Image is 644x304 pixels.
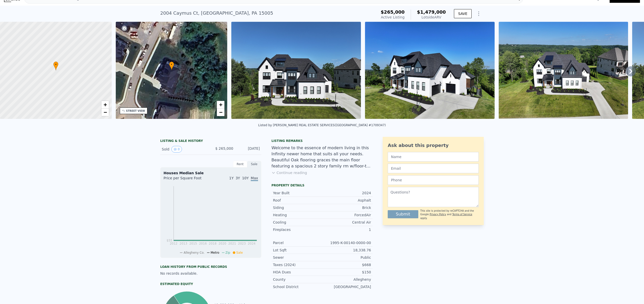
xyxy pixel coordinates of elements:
[322,284,371,289] div: [GEOGRAPHIC_DATA]
[322,212,371,218] div: ForcedAir
[199,242,207,245] tspan: 2016
[179,242,187,245] tspan: 2013
[273,255,322,260] div: Sewer
[160,10,273,17] div: 2004 Caymus Ct , [GEOGRAPHIC_DATA] , PA 15005
[474,9,484,19] button: Show Options
[322,270,371,275] div: $150
[273,220,322,225] div: Cooling
[499,22,628,119] img: Sale: 166902929 Parcel: 91870594
[228,242,236,245] tspan: 2021
[236,176,240,180] span: 3Y
[420,209,479,220] div: This site is protected by reCAPTCHA and the Google and apply.
[388,175,479,185] input: Phone
[388,210,418,218] button: Submit
[322,262,371,267] div: $668
[322,190,371,196] div: 2024
[273,227,322,232] div: Fireplaces
[219,109,222,115] span: −
[273,212,322,218] div: Heating
[251,176,258,181] span: Max
[183,251,204,254] span: Allegheny Co.
[171,146,182,153] button: View historical data
[53,62,58,67] span: •
[217,101,224,108] a: Zoom in
[101,108,109,116] a: Zoom out
[271,145,373,169] div: Welcome to the essence of modern living in this Infinity newer home that suits all your needs. Be...
[273,277,322,282] div: County
[211,251,219,254] span: Metro
[103,101,107,108] span: +
[271,183,373,187] div: Property details
[322,198,371,203] div: Asphalt
[388,164,479,173] input: Email
[322,220,371,225] div: Central Air
[322,227,371,232] div: 1
[322,277,371,282] div: Allegheny
[225,251,230,254] span: Zip
[169,61,174,70] div: •
[452,213,472,216] a: Terms of Service
[162,146,207,153] div: Sold
[381,15,405,19] span: Active Listing
[273,284,322,289] div: School District
[273,198,322,203] div: Roof
[126,109,145,113] div: STREET VIEW
[381,9,405,15] span: $265,000
[258,123,386,127] div: Listed by [PERSON_NAME] REAL ESTATE SERVICES ([GEOGRAPHIC_DATA] #1709347)
[322,248,371,253] div: 18,338.76
[101,101,109,108] a: Zoom in
[248,242,256,245] tspan: 2024
[189,242,197,245] tspan: 2015
[238,242,246,245] tspan: 2023
[273,262,322,267] div: Taxes (2024)
[365,22,495,119] img: Sale: 166902929 Parcel: 91870594
[417,9,446,15] span: $1,479,000
[164,176,211,184] div: Price per Square Foot
[322,255,371,260] div: Public
[273,248,322,253] div: Lot Sqft
[219,242,226,245] tspan: 2020
[322,240,371,245] div: 1995-K-00140-0000-00
[271,139,373,143] div: Listing remarks
[53,61,58,70] div: •
[236,251,243,254] span: Sale
[417,15,446,20] div: Lotside ARV
[454,9,472,18] button: SAVE
[160,265,261,269] div: Loan history from public records
[233,161,247,167] div: Rent
[167,239,172,242] tspan: $55
[273,190,322,196] div: Year Built
[273,240,322,245] div: Parcel
[388,142,479,149] div: Ask about this property
[273,270,322,275] div: HOA Dues
[217,108,224,116] a: Zoom out
[160,139,261,144] div: LISTING & SALE HISTORY
[169,62,174,67] span: •
[388,152,479,162] input: Name
[229,176,234,180] span: 1Y
[219,101,222,108] span: +
[160,271,261,276] div: No records available.
[247,161,261,167] div: Sale
[430,213,446,216] a: Privacy Policy
[322,205,371,210] div: Brick
[237,146,260,153] div: [DATE]
[242,176,249,180] span: 10Y
[231,22,361,119] img: Sale: 166902929 Parcel: 91870594
[273,205,322,210] div: Siding
[103,109,107,115] span: −
[209,242,217,245] tspan: 2018
[215,146,233,150] span: $ 265,000
[170,242,178,245] tspan: 2012
[271,170,307,175] button: Continue reading
[164,170,258,176] div: Houses Median Sale
[160,282,261,286] div: Estimated Equity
